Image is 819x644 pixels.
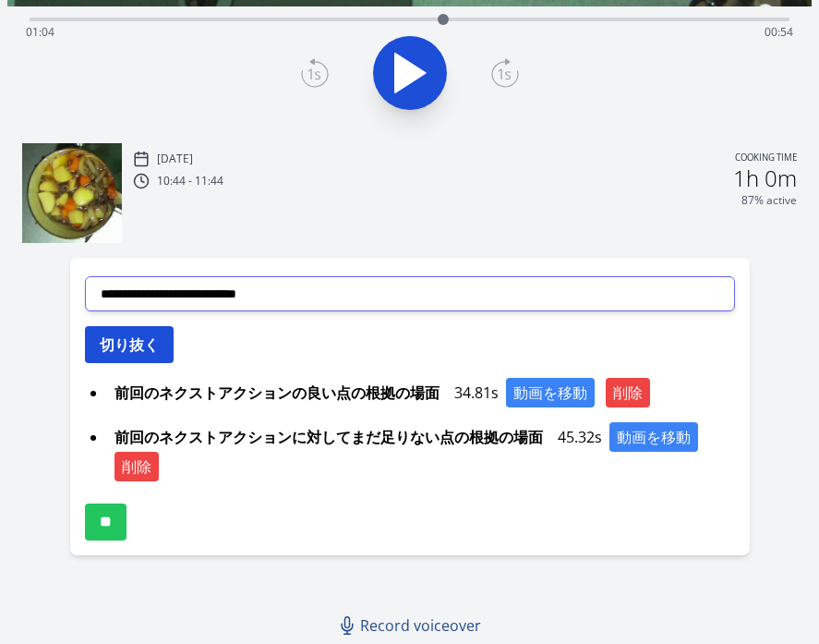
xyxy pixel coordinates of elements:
[506,378,595,407] button: 動画を移動
[114,452,159,481] button: 削除
[22,143,122,243] img: 250822014445_thumb.jpeg
[606,378,650,407] button: 削除
[733,167,797,189] h2: 1h 0m
[765,24,793,40] span: 00:54
[360,614,481,637] span: Record voiceover
[331,607,492,644] a: Record voiceover
[107,378,447,407] span: 前回のネクストアクションの良い点の根拠の場面
[85,326,174,363] button: 切り抜く
[157,174,223,188] p: 10:44 - 11:44
[107,378,735,407] div: 34.81s
[609,422,698,452] button: 動画を移動
[26,24,54,40] span: 01:04
[107,422,550,452] span: 前回のネクストアクションに対してまだ足りない点の根拠の場面
[107,422,735,481] div: 45.32s
[741,193,797,208] p: 87% active
[157,152,193,166] p: [DATE]
[735,151,797,167] p: Cooking time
